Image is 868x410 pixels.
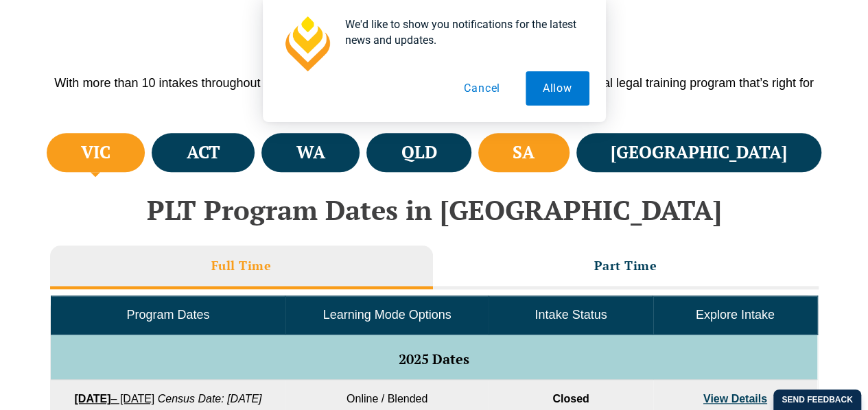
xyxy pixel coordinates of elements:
[594,258,657,274] h3: Part Time
[81,141,110,164] h4: VIC
[323,308,451,322] span: Learning Mode Options
[611,141,787,164] h4: [GEOGRAPHIC_DATA]
[526,71,589,106] button: Allow
[211,258,272,274] h3: Full Time
[74,393,110,405] strong: [DATE]
[279,16,334,71] img: notification icon
[126,308,209,322] span: Program Dates
[334,16,589,48] div: We'd like to show you notifications for the latest news and updates.
[399,350,469,368] span: 2025 Dates
[158,393,262,405] em: Census Date: [DATE]
[43,195,825,225] h2: PLT Program Dates in [GEOGRAPHIC_DATA]
[535,308,607,322] span: Intake Status
[696,308,775,322] span: Explore Intake
[703,393,767,405] a: View Details
[296,141,325,164] h4: WA
[401,141,436,164] h4: QLD
[447,71,517,106] button: Cancel
[187,141,220,164] h4: ACT
[552,393,589,405] span: Closed
[74,393,154,405] a: [DATE]– [DATE]
[513,141,535,164] h4: SA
